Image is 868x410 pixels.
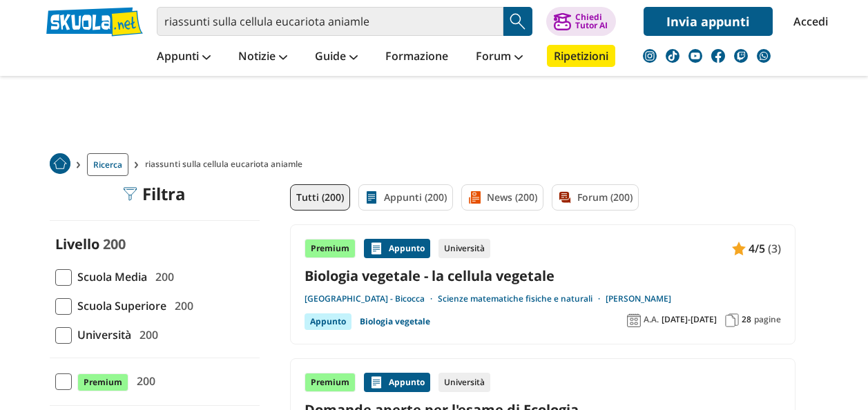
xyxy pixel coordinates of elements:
span: [DATE]-[DATE] [662,314,717,325]
img: twitch [734,49,748,63]
span: 200 [131,372,155,390]
div: Università [438,373,490,392]
img: Anno accademico [627,313,641,327]
button: Search Button [503,7,532,36]
span: Scuola Media [72,268,147,286]
label: Livello [55,235,99,253]
div: Premium [305,239,356,258]
span: 28 [742,314,751,325]
div: Università [438,239,490,258]
a: Scienze matematiche fisiche e naturali [438,293,606,304]
a: Biologia vegetale - la cellula vegetale [305,266,781,285]
span: Scuola Superiore [72,297,166,315]
div: Appunto [364,373,430,392]
span: 200 [169,297,193,315]
input: Cerca appunti, riassunti o versioni [157,7,503,36]
img: Appunti contenuto [369,375,383,389]
span: 4/5 [749,240,765,257]
a: Appunti [153,45,214,70]
span: Università [72,326,131,344]
button: ChiediTutor AI [546,7,616,36]
a: Forum [472,45,526,70]
img: Cerca appunti, riassunti o versioni [508,11,528,32]
span: (3) [768,240,781,257]
a: Invia appunti [644,7,773,36]
div: Premium [305,373,356,392]
img: instagram [643,49,657,63]
img: tiktok [666,49,679,63]
a: Notizie [235,45,291,70]
img: Appunti contenuto [369,242,383,255]
img: News filtro contenuto [467,191,481,204]
img: Filtra filtri mobile [123,187,137,201]
img: Pagine [725,313,739,327]
a: Home [50,153,70,176]
a: Biologia vegetale [360,313,430,330]
span: A.A. [644,314,659,325]
img: Home [50,153,70,174]
a: Guide [311,45,361,70]
a: News (200) [461,184,543,211]
span: 200 [134,326,158,344]
span: 200 [150,268,174,286]
a: [GEOGRAPHIC_DATA] - Bicocca [305,293,438,304]
span: pagine [754,314,781,325]
img: facebook [711,49,725,63]
div: Appunto [364,239,430,258]
div: Chiedi Tutor AI [575,13,608,30]
div: Appunto [305,313,351,330]
img: Forum filtro contenuto [558,191,572,204]
img: Appunti contenuto [732,242,746,255]
a: Ricerca [87,153,128,176]
span: Premium [77,373,128,391]
a: Tutti (200) [290,184,350,211]
a: Ripetizioni [547,45,615,67]
div: Filtra [123,184,186,204]
a: Accedi [793,7,822,36]
img: youtube [688,49,702,63]
a: Appunti (200) [358,184,453,211]
span: 200 [103,235,126,253]
img: WhatsApp [757,49,771,63]
img: Appunti filtro contenuto [365,191,378,204]
a: Formazione [382,45,452,70]
span: riassunti sulla cellula eucariota aniamle [145,153,308,176]
a: Forum (200) [552,184,639,211]
a: [PERSON_NAME] [606,293,671,304]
